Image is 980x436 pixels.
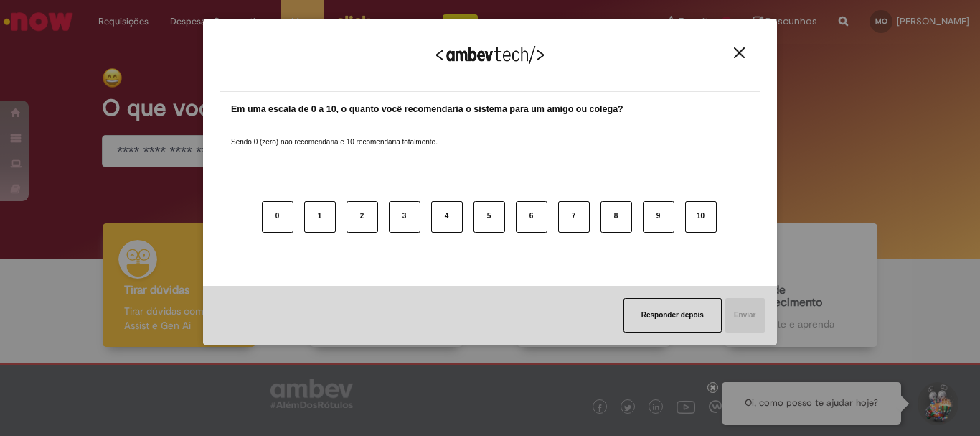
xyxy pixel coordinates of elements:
[431,201,463,233] button: 4
[516,201,547,233] button: 6
[389,201,420,233] button: 3
[231,103,623,116] label: Em uma escala de 0 a 10, o quanto você recomendaria o sistema para um amigo ou colega?
[473,201,505,233] button: 5
[304,201,336,233] button: 1
[262,201,293,233] button: 0
[734,47,745,58] img: Close
[685,201,717,233] button: 10
[436,46,544,64] img: Logo Ambevtech
[347,201,378,233] button: 2
[730,47,749,59] button: Close
[643,201,674,233] button: 9
[558,201,590,233] button: 7
[600,201,632,233] button: 8
[231,120,438,147] label: Sendo 0 (zero) não recomendaria e 10 recomendaria totalmente.
[623,298,722,333] button: Responder depois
